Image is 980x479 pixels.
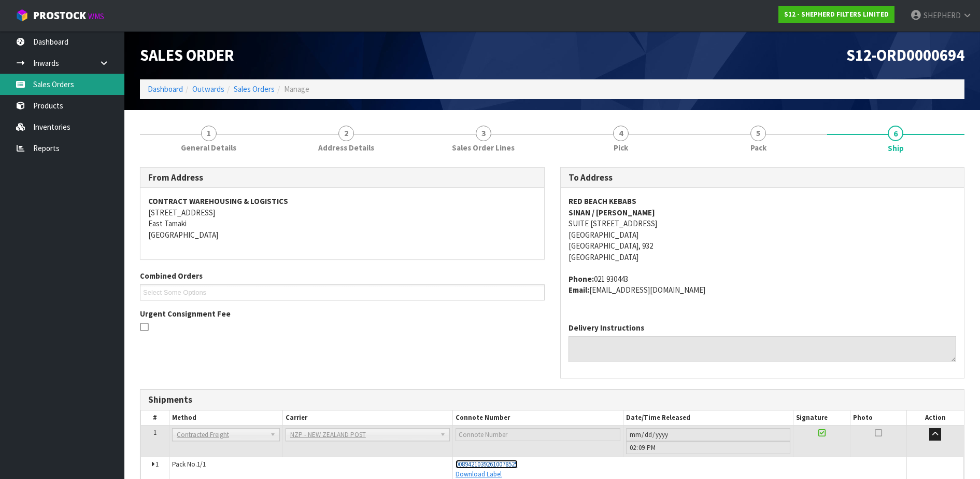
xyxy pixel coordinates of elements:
input: Connote Number [456,428,620,441]
th: Method [169,410,282,426]
strong: email [569,285,589,295]
span: SHEPHERD [924,10,961,20]
span: 4 [613,126,629,141]
img: cube-alt.png [16,9,29,22]
a: 00894210392610078525 [456,460,518,469]
a: Sales Orders [234,84,275,94]
span: Manage [284,84,309,94]
span: Pack [750,142,766,153]
span: Ship [888,143,904,154]
label: Delivery Instructions [569,322,644,333]
strong: phone [569,274,594,284]
span: 1 [153,428,157,437]
span: 3 [476,126,491,141]
h3: Shipments [148,395,956,405]
strong: RED BEACH KEBABS [569,196,636,206]
span: ProStock [33,9,86,22]
h3: From Address [148,173,536,183]
span: Contracted Freight [177,429,266,441]
span: 1 [201,126,217,141]
label: Urgent Consignment Fee [140,308,231,319]
th: Date/Time Released [623,410,793,426]
th: Connote Number [453,410,623,426]
strong: CONTRACT WAREHOUSING & LOGISTICS [148,196,288,206]
label: Combined Orders [140,270,203,281]
span: NZP - NEW ZEALAND POST [290,429,436,441]
a: Dashboard [148,84,183,94]
span: 2 [338,126,354,141]
th: Signature [793,410,850,426]
address: [STREET_ADDRESS] East Tamaki [GEOGRAPHIC_DATA] [148,196,536,240]
span: General Details [181,142,236,153]
h3: To Address [569,173,957,183]
span: Address Details [318,142,374,153]
address: 021 930443 [EMAIL_ADDRESS][DOMAIN_NAME] [569,273,957,296]
a: Outwards [192,84,224,94]
strong: S12 - SHEPHERD FILTERS LIMITED [784,10,889,19]
span: 5 [750,126,766,141]
span: 6 [888,126,903,141]
span: Sales Order [140,45,234,65]
span: 1/1 [197,460,206,469]
th: Carrier [282,410,453,426]
th: # [141,410,169,426]
th: Action [907,410,964,426]
span: Sales Order Lines [452,142,515,153]
strong: SINAN / [PERSON_NAME] [569,208,655,217]
th: Photo [850,410,907,426]
a: Download Label [456,470,502,478]
span: 1 [155,460,159,469]
small: WMS [88,11,104,21]
span: S12-ORD0000694 [846,45,964,65]
address: SUITE [STREET_ADDRESS] [GEOGRAPHIC_DATA] [GEOGRAPHIC_DATA], 932 [GEOGRAPHIC_DATA] [569,196,957,263]
span: Pick [614,142,628,153]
